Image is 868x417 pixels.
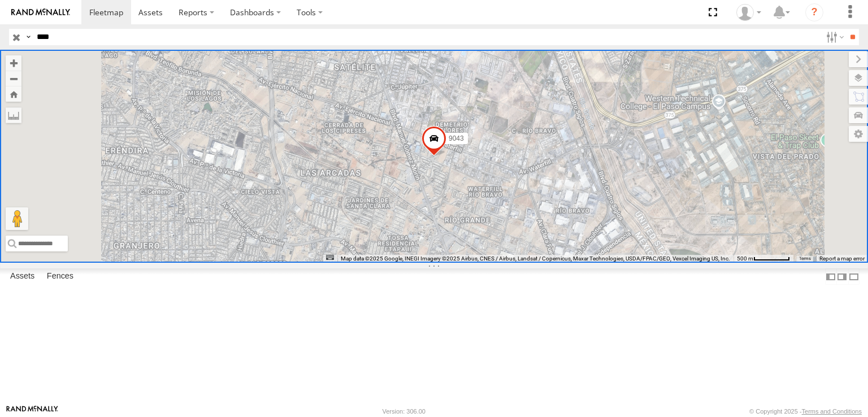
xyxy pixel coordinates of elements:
button: Keyboard shortcuts [326,255,334,260]
label: Search Filter Options [822,29,846,45]
button: Zoom out [6,71,21,86]
div: © Copyright 2025 - [749,408,862,415]
span: 500 m [737,255,753,262]
label: Dock Summary Table to the Left [825,268,836,285]
a: Visit our Website [6,406,58,417]
div: foxconn f [732,4,765,21]
label: Map Settings [849,126,868,142]
button: Drag Pegman onto the map to open Street View [6,207,28,230]
span: Map data ©2025 Google, INEGI Imagery ©2025 Airbus, CNES / Airbus, Landsat / Copernicus, Maxar Tec... [341,255,730,262]
button: Zoom Home [6,86,21,102]
a: Terms (opens in new tab) [799,256,811,260]
label: Hide Summary Table [848,268,860,285]
label: Fences [41,269,79,285]
i: ? [805,3,823,21]
label: Search Query [24,29,33,45]
a: Report a map error [819,255,865,262]
button: Map Scale: 500 m per 61 pixels [734,255,793,263]
div: Version: 306.00 [383,408,426,415]
span: 9043 [449,134,464,142]
img: rand-logo.svg [11,8,70,16]
a: Terms and Conditions [802,408,862,415]
label: Measure [6,107,21,123]
label: Dock Summary Table to the Right [836,268,848,285]
label: Assets [5,269,40,285]
button: Zoom in [6,55,21,71]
